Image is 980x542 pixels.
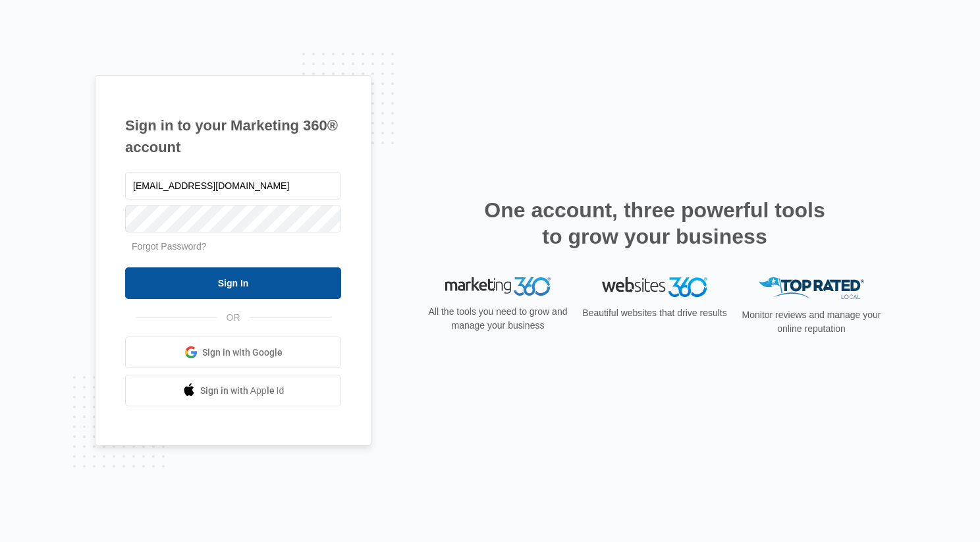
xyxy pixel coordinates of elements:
[125,115,341,158] h1: Sign in to your Marketing 360® account
[480,197,829,250] h2: One account, three powerful tools to grow your business
[217,311,250,325] span: OR
[125,337,341,368] a: Sign in with Google
[202,346,283,360] span: Sign in with Google
[125,267,341,299] input: Sign In
[125,375,341,406] a: Sign in with Apple Id
[132,241,207,252] a: Forgot Password?
[200,384,285,398] span: Sign in with Apple Id
[581,306,728,320] p: Beautiful websites that drive results
[424,305,572,333] p: All the tools you need to grow and manage your business
[125,172,341,200] input: Email
[445,277,551,296] img: Marketing 360
[602,277,707,296] img: Websites 360
[738,308,885,336] p: Monitor reviews and manage your online reputation
[759,277,864,299] img: Top Rated Local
